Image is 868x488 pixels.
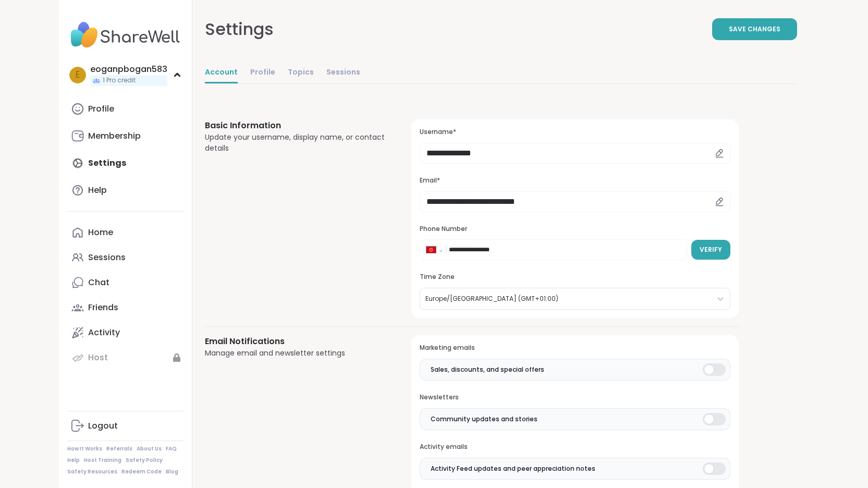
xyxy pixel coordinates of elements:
div: Activity [88,327,120,338]
span: Verify [700,245,722,254]
a: Account [205,63,238,83]
a: Activity [67,320,184,345]
h3: Time Zone [420,273,730,282]
a: Help [67,457,80,464]
div: Membership [88,130,141,142]
a: Topics [288,63,314,83]
div: Help [88,185,107,196]
div: Friends [88,302,118,313]
h3: Basic Information [205,119,387,132]
h3: Newsletters [420,393,730,402]
a: Friends [67,295,184,320]
h3: Email* [420,176,730,185]
a: Logout [67,413,184,438]
h3: Phone Number [420,225,730,234]
a: FAQ [166,445,177,453]
h3: Email Notifications [205,335,387,348]
h3: Username* [420,128,730,137]
h3: Marketing emails [420,344,730,352]
div: Update your username, display name, or contact details [205,132,387,154]
span: Activity Feed updates and peer appreciation notes [431,464,595,473]
a: About Us [137,445,162,453]
a: Sessions [326,63,360,83]
a: Host Training [84,457,121,464]
a: Blog [166,468,178,475]
div: Logout [88,420,118,432]
button: Save Changes [712,18,797,40]
a: Profile [250,63,275,83]
span: 1 Pro credit [103,76,136,85]
a: Sessions [67,245,184,270]
a: Profile [67,96,184,121]
a: Membership [67,124,184,149]
div: Home [88,227,113,238]
a: Chat [67,270,184,295]
a: Host [67,345,184,370]
a: How It Works [67,445,102,453]
h3: Activity emails [420,443,730,452]
span: Save Changes [729,25,780,34]
span: e [76,68,80,82]
div: Profile [88,103,114,115]
img: ShareWell Nav Logo [67,17,184,53]
a: Redeem Code [121,468,162,475]
a: Help [67,178,184,203]
div: eoganpbogan583 [90,64,167,75]
span: Community updates and stories [431,414,537,424]
div: Sessions [88,252,126,263]
a: Home [67,220,184,245]
span: Sales, discounts, and special offers [431,365,544,374]
button: Verify [691,240,730,260]
a: Safety Resources [67,468,117,475]
a: Safety Policy [126,457,163,464]
div: Settings [205,17,274,42]
a: Referrals [106,445,132,453]
div: Host [88,352,108,363]
div: Manage email and newsletter settings [205,348,387,359]
div: Chat [88,277,109,288]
